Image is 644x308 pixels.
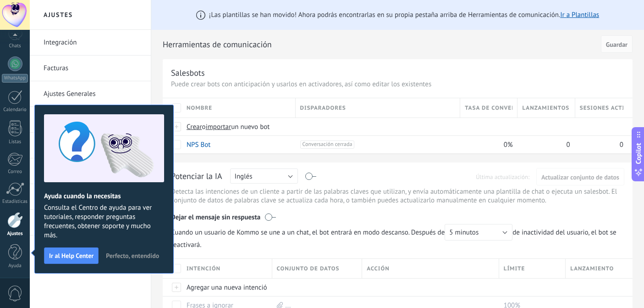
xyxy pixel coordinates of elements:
span: 0 [567,140,570,149]
div: Listas [2,139,28,145]
div: Correo [2,169,28,175]
span: Copilot [634,143,643,164]
div: Salesbots [171,67,205,78]
div: Ajustes [2,231,28,237]
button: Guardar [601,35,633,53]
h2: Ayuda cuando la necesitas [44,192,164,201]
span: Conjunto de datos [277,264,340,273]
span: Guardar [606,41,627,48]
div: Chats [2,43,28,49]
a: Ajustes Generales [44,81,142,107]
span: Crear [187,123,202,131]
div: 0% [460,136,513,153]
div: Estadísticas [2,199,28,205]
div: 0 [517,136,570,153]
span: Lanzamientos totales [522,104,570,112]
span: Cuando un usuario de Kommo se une a un chat, el bot entrará en modo descanso. Después de [171,224,512,241]
a: Ir a Plantillas [560,11,599,19]
span: Perfecto, entendido [106,252,159,259]
div: Ayuda [2,263,28,269]
div: WhatsApp [2,74,28,83]
span: Intención [187,264,220,273]
span: 5 minutos [449,228,479,237]
span: Inglés [235,172,253,181]
span: Consulta el Centro de ayuda para ver tutoriales, responder preguntas frecuentes, obtener soporte ... [44,203,164,240]
h2: Herramientas de comunicación [163,35,598,54]
span: de inactividad del usuario, el bot se reactivará. [171,224,624,249]
button: Inglés [230,168,298,184]
span: Disparadores [300,104,346,112]
span: Lanzamiento [570,264,614,273]
div: Dejar el mensaje sin respuesta [171,207,624,224]
li: Ajustes Generales [30,81,151,107]
div: Agregar una nueva intención [182,279,268,296]
button: Perfecto, entendido [102,249,163,263]
button: 5 minutos [445,224,512,241]
p: Detecta las intenciones de un cliente a partir de las palabras claves que utilizan, y envía autom... [171,187,624,205]
span: 0 [620,140,623,149]
span: Sesiones activas [580,104,623,112]
a: NPS Bot [187,140,210,149]
li: Integración [30,30,151,56]
a: Facturas [44,56,142,81]
span: ¡Las plantillas se han movido! Ahora podrás encontrarlas en su propia pestaña arriba de Herramien... [209,11,599,19]
p: Puede crear bots con anticipación y usarlos en activadores, así como editar los existentes [171,80,624,89]
span: Nombre [187,104,212,112]
span: o [202,123,206,131]
li: Facturas [30,56,151,81]
div: 0 [575,136,623,153]
a: Integración [44,30,142,56]
span: Conversación cerrada [300,140,355,149]
span: 0% [504,140,513,149]
span: Acción [367,264,390,273]
button: Ir al Help Center [44,247,99,264]
div: Calendario [2,107,28,113]
span: un nuevo bot [231,123,270,131]
span: importar [206,123,231,131]
div: Potenciar la IA [171,171,222,183]
span: Ir al Help Center [49,252,94,259]
span: Tasa de conversión [465,104,512,112]
span: Límite [504,264,525,273]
